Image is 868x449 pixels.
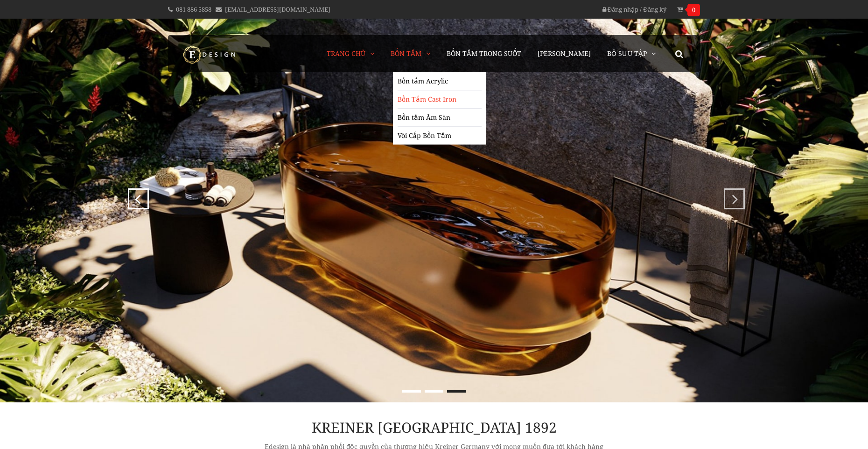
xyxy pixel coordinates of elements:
[398,109,482,127] a: Bồn tắm Âm Sàn
[398,72,482,90] a: Bồn tắm Acrylic
[322,35,381,72] a: Trang chủ
[531,35,598,72] a: [PERSON_NAME]
[440,35,528,72] a: Bồn Tắm Trong Suốt
[175,45,245,64] img: logo Kreiner Germany - Edesign Interior
[259,421,609,434] h2: Kreiner [GEOGRAPHIC_DATA] 1892
[600,35,663,72] a: Bộ Sưu Tập
[640,5,642,14] span: /
[398,127,482,145] a: Vòi Cấp Bồn Tắm
[327,49,365,58] span: Trang chủ
[384,35,437,72] a: Bồn Tắm
[447,49,521,58] span: Bồn Tắm Trong Suốt
[391,49,421,58] span: Bồn Tắm
[130,188,142,200] div: prev
[538,49,591,58] span: [PERSON_NAME]
[225,5,330,14] a: [EMAIL_ADDRESS][DOMAIN_NAME]
[687,4,700,16] span: 0
[607,49,647,58] span: Bộ Sưu Tập
[398,90,482,109] a: Bồn Tắm Cast Iron
[176,5,211,14] a: 081 886 5858
[726,188,738,200] div: next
